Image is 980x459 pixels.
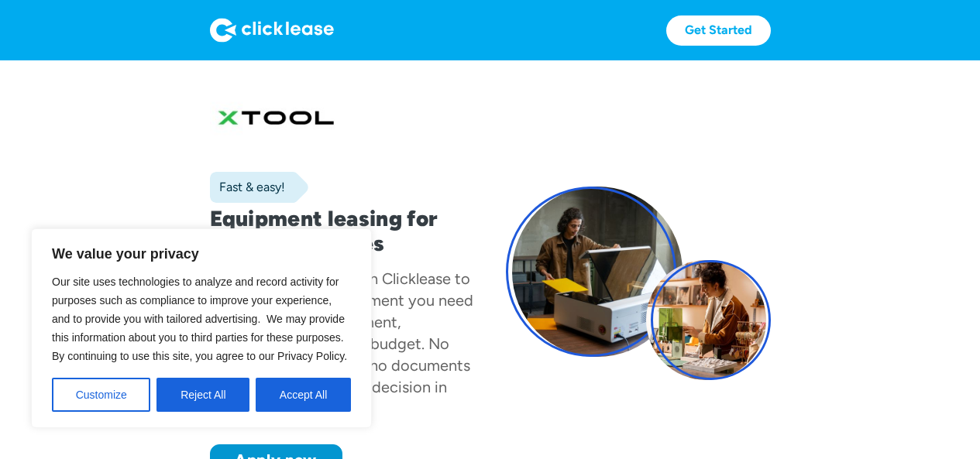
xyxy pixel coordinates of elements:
button: Customize [52,378,150,412]
h1: Equipment leasing for small businesses [210,206,475,255]
button: Accept All [256,378,351,412]
span: Our site uses technologies to analyze and record activity for purposes such as compliance to impr... [52,276,347,362]
button: Reject All [156,378,249,412]
a: Get Started [666,15,771,46]
div: We value your privacy [31,228,372,428]
div: Fast & easy! [210,180,285,195]
p: We value your privacy [52,245,351,263]
img: Logo [210,18,334,43]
